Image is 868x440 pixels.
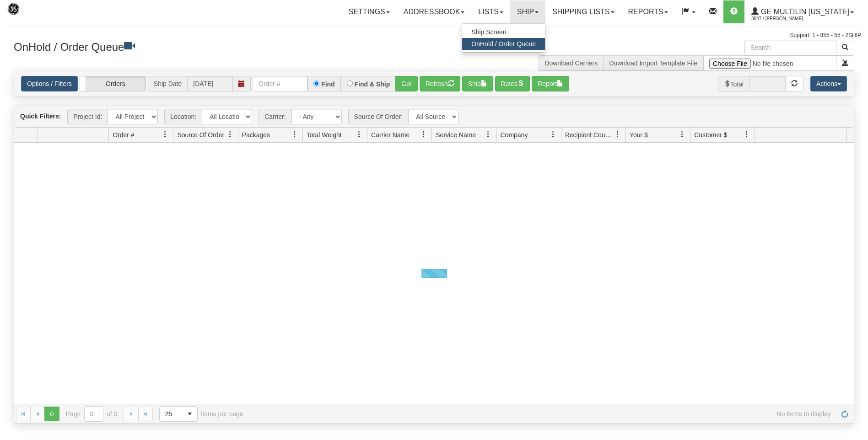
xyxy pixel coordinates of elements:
[609,59,697,67] a: Download Import Template File
[836,40,854,55] button: Search
[164,109,202,124] span: Location:
[253,76,307,91] input: Order #
[80,76,146,91] label: Orders
[395,76,418,91] button: Go!
[462,26,545,38] a: Ship Screen
[7,2,54,26] img: logo3047.jpg
[718,76,749,91] span: Total
[694,130,727,140] span: Customer $
[355,81,390,87] label: Find & Ship
[420,76,460,91] button: Refresh
[744,0,861,23] a: GE Multilin [US_STATE] 3047 / [PERSON_NAME]
[532,76,569,91] button: Report
[159,406,198,422] span: Page sizes drop down
[630,130,648,140] span: Your $
[495,76,530,91] button: Rates
[462,76,493,91] button: Ship
[321,81,335,87] label: Find
[222,127,238,142] a: Source Of Order filter column settings
[66,406,118,422] span: Page of 0
[545,127,561,142] a: Company filter column settings
[500,130,528,140] span: Company
[471,28,506,36] span: Ship Screen
[416,127,431,142] a: Carrier Name filter column settings
[610,127,625,142] a: Recipient Country filter column settings
[7,32,861,39] div: Support: 1 - 855 - 55 - 2SHIP
[471,0,510,23] a: Lists
[510,0,545,23] a: Ship
[739,127,755,142] a: Customer $ filter column settings
[165,409,177,419] span: 25
[471,40,536,48] span: OnHold / Order Queue
[621,0,675,23] a: Reports
[397,0,472,23] a: Addressbook
[157,127,173,142] a: Order # filter column settings
[14,40,427,53] h3: OnHold / Order Queue
[44,407,59,421] span: Page 0
[480,127,496,142] a: Service Name filter column settings
[436,130,476,140] span: Service Name
[287,127,302,142] a: Packages filter column settings
[371,130,410,140] span: Carrier Name
[307,130,342,140] span: Total Weight
[545,0,621,23] a: Shipping lists
[462,38,545,50] a: OnHold / Order Queue
[242,130,270,140] span: Packages
[351,127,367,142] a: Total Weight filter column settings
[256,410,831,418] span: No items to display
[14,106,854,128] div: grid toolbar
[259,109,291,124] span: Carrier:
[177,130,224,140] span: Source Of Order
[342,0,397,23] a: Settings
[348,109,409,124] span: Source Of Order:
[810,76,847,91] button: Actions
[674,127,690,142] a: Your $ filter column settings
[21,76,78,91] a: Options / Filters
[837,407,852,421] a: Refresh
[565,130,615,140] span: Recipient Country
[703,55,836,71] input: Import
[744,40,836,55] input: Search
[183,407,197,421] span: select
[751,14,820,23] span: 3047 / [PERSON_NAME]
[148,76,187,91] span: Ship Date
[113,130,134,140] span: Order #
[545,59,598,67] a: Download Carriers
[20,112,61,121] label: Quick Filters:
[159,406,243,422] span: items per page
[759,8,849,16] span: GE Multilin [US_STATE]
[67,109,108,124] span: Project Id:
